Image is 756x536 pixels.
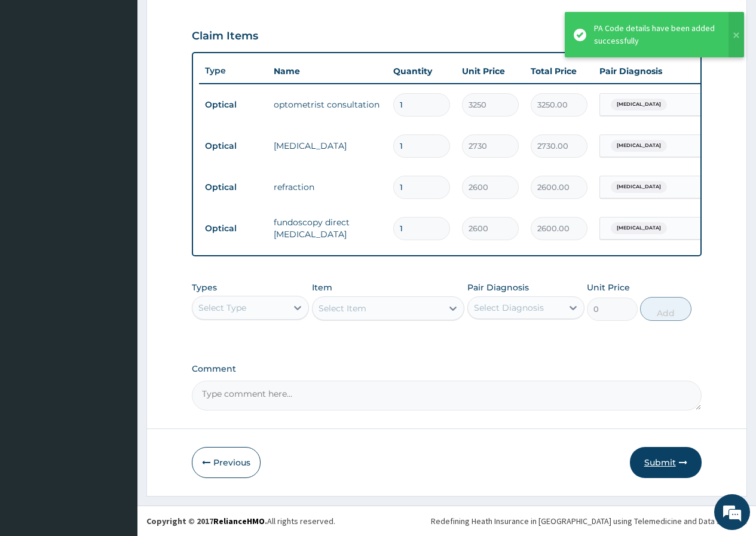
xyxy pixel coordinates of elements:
[640,297,691,321] button: Add
[312,281,332,293] label: Item
[525,59,593,83] th: Total Price
[611,181,667,193] span: [MEDICAL_DATA]
[268,93,387,117] td: optometrist consultation
[593,59,725,83] th: Pair Diagnosis
[199,176,268,198] td: Optical
[192,30,258,43] h3: Claim Items
[196,6,225,35] div: Minimize live chat window
[594,22,717,47] div: PA Code details have been added successfully
[199,60,268,82] th: Type
[62,67,201,82] div: Chat with us now
[431,515,747,527] div: Redefining Heath Insurance in [GEOGRAPHIC_DATA] using Telemedicine and Data Science!
[268,210,387,246] td: fundoscopy direct [MEDICAL_DATA]
[192,447,261,478] button: Previous
[137,506,756,536] footer: All rights reserved.
[467,281,529,293] label: Pair Diagnosis
[199,218,268,240] td: Optical
[387,59,456,83] th: Quantity
[192,283,217,293] label: Types
[199,94,268,116] td: Optical
[611,222,667,234] span: [MEDICAL_DATA]
[587,281,630,293] label: Unit Price
[268,134,387,158] td: [MEDICAL_DATA]
[192,364,702,374] label: Comment
[213,516,265,526] a: RelianceHMO
[611,99,667,111] span: [MEDICAL_DATA]
[474,302,544,314] div: Select Diagnosis
[6,326,228,368] textarea: Type your message and hit 'Enter'
[22,60,48,90] img: d_794563401_company_1708531726252_794563401
[611,140,667,152] span: [MEDICAL_DATA]
[198,302,246,314] div: Select Type
[199,135,268,157] td: Optical
[146,516,267,526] strong: Copyright © 2017 .
[268,59,387,83] th: Name
[456,59,525,83] th: Unit Price
[630,447,702,478] button: Submit
[69,151,165,271] span: We're online!
[268,175,387,199] td: refraction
